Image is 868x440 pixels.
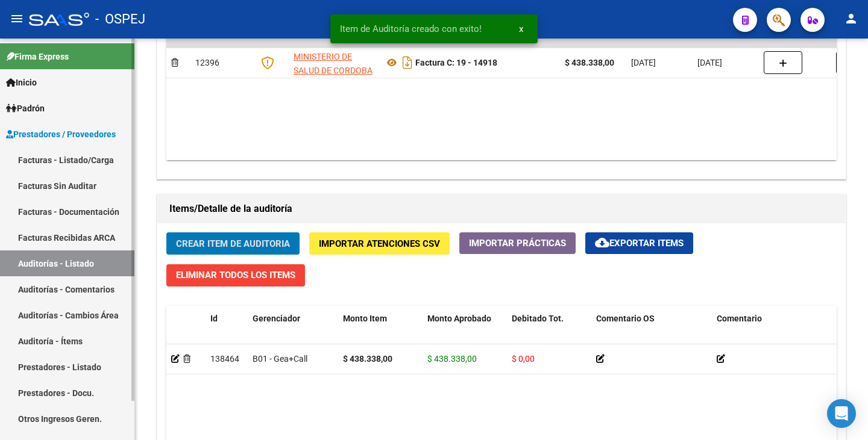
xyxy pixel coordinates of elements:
[253,314,300,323] span: Gerenciador
[427,314,491,323] span: Monto Aprobado
[6,76,37,89] span: Inicio
[166,232,300,255] button: Crear Item de Auditoria
[423,306,507,359] datatable-header-cell: Monto Aprobado
[596,314,655,323] span: Comentario OS
[294,52,373,75] span: MINISTERIO DE SALUD DE CORDOBA
[400,53,415,72] i: Descargar documento
[565,58,614,67] strong: $ 438.338,00
[309,232,450,255] button: Importar Atenciones CSV
[210,354,239,364] span: 138464
[343,314,387,323] span: Monto Item
[595,235,609,250] mat-icon: cloud_download
[10,11,24,26] mat-icon: menu
[844,11,858,26] mat-icon: person
[712,306,832,359] datatable-header-cell: Comentario
[697,58,722,67] span: [DATE]
[469,238,566,249] span: Importar Prácticas
[459,232,576,254] button: Importar Prácticas
[338,306,423,359] datatable-header-cell: Monto Item
[415,58,497,67] strong: Factura C: 19 - 14918
[6,102,45,115] span: Padrón
[591,306,712,359] datatable-header-cell: Comentario OS
[585,232,693,254] button: Exportar Items
[195,58,219,67] span: 12396
[827,399,856,428] div: Open Intercom Messenger
[176,270,295,280] span: Eliminar Todos los Items
[717,314,762,323] span: Comentario
[507,306,591,359] datatable-header-cell: Debitado Tot.
[319,238,440,249] span: Importar Atenciones CSV
[512,314,564,323] span: Debitado Tot.
[169,199,834,218] h1: Items/Detalle de la auditoría
[343,354,392,364] strong: $ 438.338,00
[166,264,305,287] button: Eliminar Todos los Items
[248,306,338,359] datatable-header-cell: Gerenciador
[427,354,477,364] span: $ 438.338,00
[95,6,145,33] span: - OSPEJ
[512,354,535,364] span: $ 0,00
[340,23,482,35] span: Item de Auditoría creado con exito!
[509,18,533,40] button: x
[6,50,69,63] span: Firma Express
[6,128,116,141] span: Prestadores / Proveedores
[631,58,656,67] span: [DATE]
[210,314,218,323] span: Id
[519,23,523,34] span: x
[253,354,307,364] span: B01 - Gea+Call
[176,238,290,249] span: Crear Item de Auditoria
[206,306,248,359] datatable-header-cell: Id
[595,238,684,249] span: Exportar Items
